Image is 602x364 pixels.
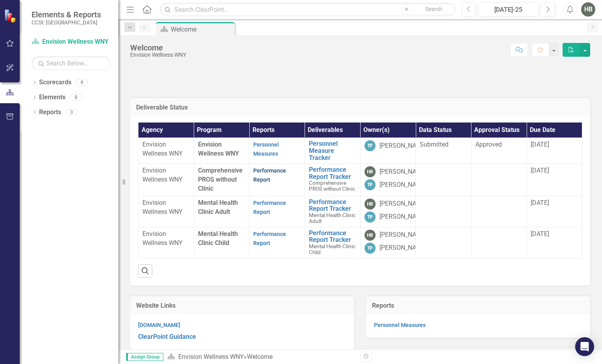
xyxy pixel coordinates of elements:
[309,140,356,161] a: Personnel Measure Tracker
[481,5,536,15] div: [DATE]-25
[178,353,244,360] a: Envision Wellness WNY
[471,138,527,164] td: Double-Click to Edit
[198,141,239,157] span: Envision Wellness WNY
[374,322,426,328] a: Personnel Measures
[32,10,101,19] span: Elements & Reports
[309,166,356,180] a: Performance Report Tracker
[167,353,354,362] div: »
[305,138,360,164] td: Double-Click to Edit Right Click for Context Menu
[365,243,376,254] div: TP
[171,24,233,34] div: Welcome
[305,196,360,227] td: Double-Click to Edit Right Click for Context Menu
[380,180,427,189] div: [PERSON_NAME]
[365,230,376,241] div: HB
[4,9,18,23] img: ClearPoint Strategy
[142,166,190,184] p: Envision Wellness WNY
[471,227,527,258] td: Double-Click to Edit
[380,199,427,208] div: [PERSON_NAME]
[365,212,376,223] div: TP
[416,227,471,258] td: Double-Click to Edit
[380,167,427,176] div: [PERSON_NAME]
[247,353,273,360] div: Welcome
[198,199,238,215] span: Mental Health Clinic Adult
[65,109,78,115] div: 3
[160,3,455,17] input: Search ClearPoint...
[130,43,186,52] div: Welcome
[416,196,471,227] td: Double-Click to Edit
[414,4,454,15] button: Search
[416,138,471,164] td: Double-Click to Edit
[253,167,286,183] a: Performance Report
[253,200,286,215] a: Performance Report
[309,212,355,224] span: Mental Health Clinic Adult
[531,167,549,174] span: [DATE]
[575,337,594,356] div: Open Intercom Messenger
[75,79,88,86] div: 4
[420,141,449,148] span: Submitted
[475,141,502,148] span: Approved
[305,164,360,196] td: Double-Click to Edit Right Click for Context Menu
[130,52,186,58] div: Envision Wellness WNY
[32,19,101,26] small: CCSI: [GEOGRAPHIC_DATA]
[142,199,190,217] p: Envision Wellness WNY
[372,302,584,309] h3: Reports
[471,164,527,196] td: Double-Click to Edit
[69,94,82,101] div: 8
[142,140,190,158] p: Envision Wellness WNY
[39,78,71,87] a: Scorecards
[126,353,163,361] span: Assign Group
[531,141,549,148] span: [DATE]
[365,140,376,151] div: TP
[416,164,471,196] td: Double-Click to Edit
[253,231,286,246] a: Performance Report
[32,37,110,46] a: Envision Wellness WNY
[32,56,110,70] input: Search Below...
[305,227,360,258] td: Double-Click to Edit Right Click for Context Menu
[138,322,180,328] a: [DOMAIN_NAME]
[380,230,427,240] div: [PERSON_NAME]
[581,2,595,17] button: HB
[471,196,527,227] td: Double-Click to Edit
[136,104,584,111] h3: Deliverable Status
[136,302,348,309] h3: Website Links
[531,230,549,238] span: [DATE]
[380,243,427,253] div: [PERSON_NAME]
[380,141,427,150] div: [PERSON_NAME]
[253,141,279,157] a: Personnel Measures
[365,179,376,190] div: TP
[198,230,238,247] span: Mental Health Clinic Child
[39,93,65,102] a: Elements
[365,166,376,177] div: HB
[142,230,190,248] p: Envision Wellness WNY
[309,180,355,192] span: Comprehensive PROS without Clinic
[39,108,61,117] a: Reports
[380,212,427,221] div: [PERSON_NAME]
[478,2,538,17] button: [DATE]-25
[531,199,549,206] span: [DATE]
[138,333,196,340] a: ClearPoint Guidance
[198,167,243,192] span: Comprehensive PROS without Clinic
[365,199,376,210] div: HB
[309,199,356,212] a: Performance Report Tracker
[309,230,356,243] a: Performance Report Tracker
[309,243,355,255] span: Mental Health Clinic Child
[425,6,442,12] span: Search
